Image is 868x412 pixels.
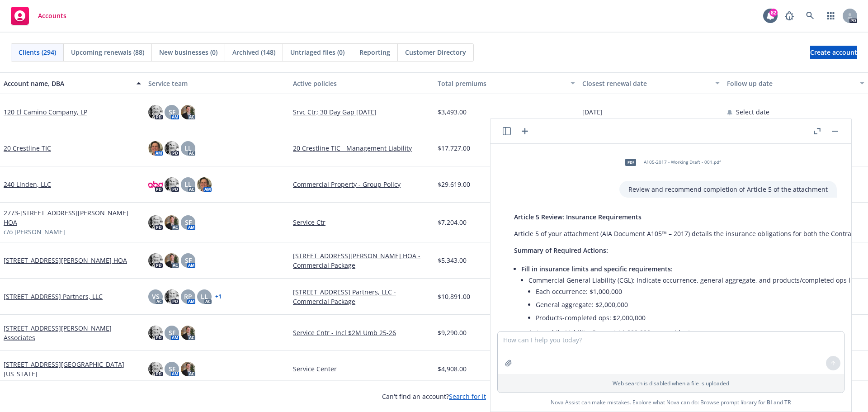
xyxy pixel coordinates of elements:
a: 120 El Camino Company, LP [4,107,87,117]
a: 240 Linden, LLC [4,180,51,189]
span: Create account [810,44,857,61]
span: Accounts [38,12,66,19]
div: Closest renewal date [582,79,710,88]
a: Service Ctr [293,218,430,227]
a: Report a Bug [780,7,798,25]
a: [STREET_ADDRESS] Partners, LLC - Commercial Package [293,287,430,306]
span: LL [184,143,192,153]
button: Service team [145,72,289,94]
img: photo [165,289,179,304]
a: Accounts [7,3,70,28]
span: $29,619.00 [438,180,470,189]
div: 82 [769,9,778,17]
span: SF [185,218,192,227]
div: Account name, DBA [4,79,131,88]
img: photo [165,215,179,230]
span: SF [185,256,192,265]
span: Upcoming renewals (88) [71,47,144,57]
img: photo [165,141,179,156]
span: $9,290.00 [438,328,467,337]
button: Active policies [289,72,434,94]
a: 20 Crestline TIC [4,143,51,153]
span: $3,493.00 [438,107,467,117]
span: $17,727.00 [438,143,470,153]
span: Untriaged files (0) [290,47,344,57]
span: $7,204.00 [438,218,467,227]
a: Commercial Property - Group Policy [293,180,430,189]
a: Service Center [293,364,430,374]
span: Reporting [359,47,390,57]
img: photo [148,326,163,340]
span: LL [201,292,208,301]
a: TR [784,398,791,406]
a: Srvc Ctr; 30 Day Gap [DATE] [293,107,430,117]
span: Select date [736,107,769,117]
a: Search [801,7,819,25]
span: [DATE] [582,107,603,117]
a: [STREET_ADDRESS][PERSON_NAME] HOA - Commercial Package [293,251,430,270]
a: + 1 [215,294,222,299]
a: Switch app [822,7,840,25]
img: photo [148,105,163,119]
button: Closest renewal date [579,72,723,94]
img: photo [148,215,163,230]
span: SF [169,328,175,337]
a: [STREET_ADDRESS] Partners, LLC [4,292,103,301]
a: 20 Crestline TIC - Management Liability [293,143,430,153]
span: Archived (148) [232,47,275,57]
p: Web search is disabled when a file is uploaded [503,379,839,387]
span: $10,891.00 [438,292,470,301]
div: Active policies [293,79,430,88]
div: Total premiums [438,79,565,88]
img: photo [181,326,195,340]
img: photo [148,177,163,192]
button: Total premiums [434,72,579,94]
span: Summary of Required Actions: [514,246,608,255]
span: A105-2017 - Working Draft - 001.pdf [644,159,721,165]
div: Service team [148,79,286,88]
span: pdf [625,159,636,166]
span: SF [169,107,175,117]
a: 2773-[STREET_ADDRESS][PERSON_NAME] HOA [4,208,141,227]
a: Search for it [449,392,486,401]
a: BI [767,398,772,406]
img: photo [165,177,179,192]
span: LL [184,180,192,189]
span: Clients (294) [19,47,56,57]
a: [STREET_ADDRESS][PERSON_NAME] Associates [4,323,141,342]
span: SF [169,364,175,374]
span: c/o [PERSON_NAME] [4,227,65,237]
img: photo [148,253,163,268]
p: Review and recommend completion of Article 5 of the attachment [628,185,828,194]
span: $4,908.00 [438,364,467,374]
img: photo [181,105,195,119]
img: photo [148,362,163,376]
a: Service Cntr - Incl $2M Umb 25-26 [293,328,430,337]
img: photo [165,253,179,268]
span: Can't find an account? [382,392,486,401]
span: VS [152,292,160,301]
div: pdfA105-2017 - Working Draft - 001.pdf [619,151,722,174]
a: [STREET_ADDRESS][GEOGRAPHIC_DATA][US_STATE] [4,360,141,379]
span: $5,343.00 [438,256,467,265]
img: photo [148,141,163,156]
button: Follow up date [723,72,868,94]
span: New businesses (0) [159,47,217,57]
span: Customer Directory [405,47,466,57]
img: photo [181,362,195,376]
span: Fill in insurance limits and specific requirements: [521,265,673,273]
a: [STREET_ADDRESS][PERSON_NAME] HOA [4,256,127,265]
span: Article 5 Review: Insurance Requirements [514,213,642,221]
span: Nova Assist can make mistakes. Explore what Nova can do: Browse prompt library for and [494,393,848,412]
img: photo [197,177,212,192]
span: RP [184,292,192,301]
div: Follow up date [727,79,854,88]
a: Create account [810,46,857,59]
